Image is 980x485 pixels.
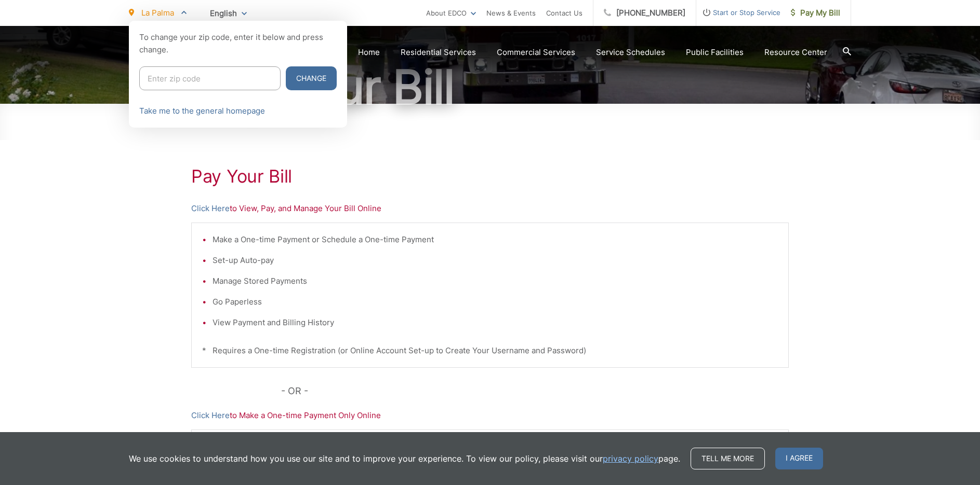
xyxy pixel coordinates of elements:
[139,66,281,90] input: Enter zip code
[129,452,680,465] p: We use cookies to understand how you use our site and to improve your experience. To view our pol...
[286,66,337,90] button: Change
[486,7,536,19] a: News & Events
[775,448,823,469] span: I agree
[603,452,658,465] a: privacy policy
[141,8,174,18] span: La Palma
[202,4,255,22] span: English
[426,7,476,19] a: About EDCO
[546,7,582,19] a: Contact Us
[791,7,840,19] span: Pay My Bill
[691,448,765,469] a: Tell me more
[139,105,265,117] a: Take me to the general homepage
[139,31,337,56] p: To change your zip code, enter it below and press change.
